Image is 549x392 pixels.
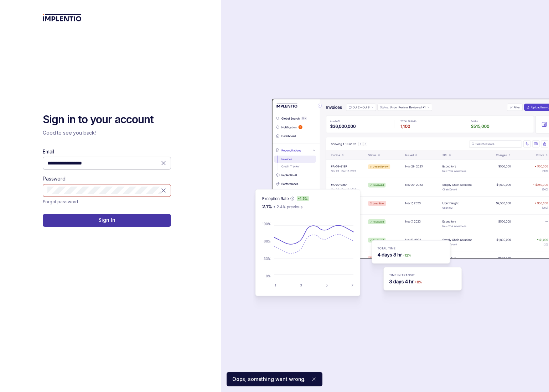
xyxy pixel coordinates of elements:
[43,148,54,155] label: Email
[43,214,171,227] button: Sign In
[43,175,66,182] label: Password
[43,14,82,21] img: logo
[43,198,78,205] a: Link Forgot password
[98,216,115,224] p: Sign In
[43,113,171,127] h2: Sign in to your account
[43,198,78,205] p: Forgot password
[232,376,306,383] p: Oops, something went wrong.
[43,129,171,136] p: Good to see you back!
